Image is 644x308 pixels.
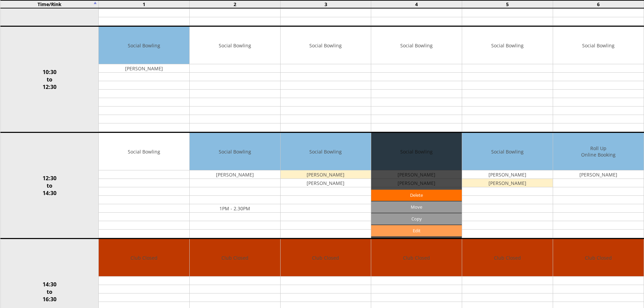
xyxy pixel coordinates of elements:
[190,204,280,213] td: 1PM - 2.30PM
[99,239,189,277] td: Club Closed
[281,27,371,64] td: Social Bowling
[553,239,644,277] td: Club Closed
[371,202,462,213] input: Move
[371,239,462,277] td: Club Closed
[190,239,280,277] td: Club Closed
[99,133,189,170] td: Social Bowling
[553,27,644,64] td: Social Bowling
[281,239,371,277] td: Club Closed
[553,133,644,170] td: Roll Up Online Booking
[462,179,553,187] td: [PERSON_NAME]
[462,27,553,64] td: Social Bowling
[0,26,99,133] td: 10:30 to 12:30
[0,0,99,8] td: Time/Rink
[99,0,190,8] td: 1
[553,170,644,179] td: [PERSON_NAME]
[99,27,189,64] td: Social Bowling
[462,133,553,170] td: Social Bowling
[190,133,280,170] td: Social Bowling
[462,170,553,179] td: [PERSON_NAME]
[281,170,371,179] td: [PERSON_NAME]
[371,0,462,8] td: 4
[0,133,99,239] td: 12:30 to 14:30
[190,27,280,64] td: Social Bowling
[462,0,553,8] td: 5
[280,0,371,8] td: 3
[371,213,462,224] input: Copy
[371,225,462,236] a: Edit
[189,0,280,8] td: 2
[462,239,553,277] td: Club Closed
[281,179,371,187] td: [PERSON_NAME]
[190,170,280,179] td: [PERSON_NAME]
[371,190,462,201] a: Delete
[281,133,371,170] td: Social Bowling
[99,64,189,73] td: [PERSON_NAME]
[371,27,462,64] td: Social Bowling
[553,0,644,8] td: 6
